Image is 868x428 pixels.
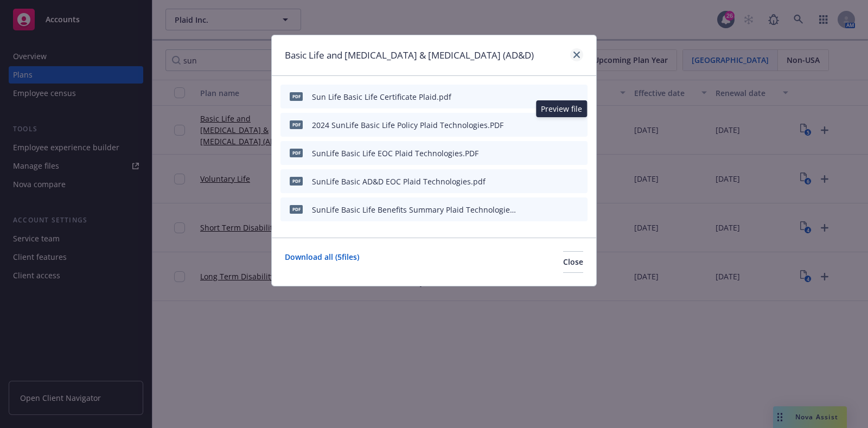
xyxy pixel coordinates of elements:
[290,92,303,100] span: pdf
[575,148,583,159] button: archive file
[285,251,359,273] a: Download all ( 5 files)
[556,176,566,187] button: preview file
[539,91,547,103] button: download file
[539,176,547,187] button: download file
[556,204,566,215] button: preview file
[563,251,583,273] button: Close
[556,148,566,159] button: preview file
[312,119,503,131] div: 2024 SunLife Basic Life Policy Plaid Technologies.PDF
[539,148,547,159] button: download file
[575,176,583,187] button: archive file
[285,48,534,62] h1: Basic Life and [MEDICAL_DATA] & [MEDICAL_DATA] (AD&D)
[290,120,303,129] span: PDF
[536,100,587,117] div: Preview file
[290,177,303,185] span: pdf
[570,48,583,61] a: close
[312,204,519,215] div: SunLife Basic Life Benefits Summary Plaid Technologies.PDF
[563,257,583,267] span: Close
[290,149,303,157] span: PDF
[575,119,583,131] button: archive file
[539,204,547,215] button: download file
[312,176,486,187] div: SunLife Basic AD&D EOC Plaid Technologies.pdf
[556,91,566,103] button: preview file
[575,204,583,215] button: archive file
[539,119,547,131] button: download file
[312,148,478,159] div: SunLife Basic Life EOC Plaid Technologies.PDF
[312,91,451,103] div: Sun Life Basic Life Certificate Plaid.pdf
[556,119,566,131] button: preview file
[290,205,303,213] span: PDF
[575,91,583,103] button: archive file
